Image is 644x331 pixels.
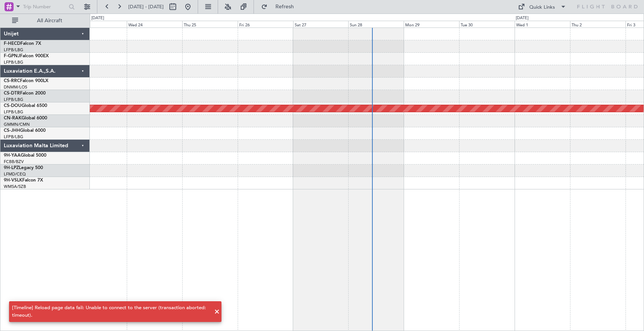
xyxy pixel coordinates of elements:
[128,3,164,10] span: [DATE] - [DATE]
[4,178,22,183] span: 9H-VSLK
[4,116,47,121] a: CN-RAKGlobal 6000
[529,4,555,11] div: Quick Links
[404,21,459,27] div: Mon 29
[516,15,529,21] div: [DATE]
[4,54,49,58] a: F-GPNJFalcon 900EX
[4,91,20,96] span: CS-DTR
[23,1,66,12] input: Trip Number
[4,122,30,127] a: GMMN/CMN
[4,41,20,46] span: F-HECD
[4,91,46,96] a: CS-DTRFalcon 2000
[4,109,23,115] a: LFPB/LBG
[570,21,626,27] div: Thu 2
[4,159,24,165] a: FCBB/BZV
[12,304,210,319] div: [Timeline] Reload page data fail: Unable to connect to the server (transaction aborted: timeout).
[4,153,21,158] span: 9H-YAA
[20,18,80,23] span: All Aircraft
[4,84,27,90] a: DNMM/LOS
[4,128,20,133] span: CS-JHH
[4,54,20,58] span: F-GPNJ
[91,15,104,21] div: [DATE]
[269,4,301,9] span: Refresh
[459,21,515,27] div: Tue 30
[182,21,238,27] div: Thu 25
[293,21,349,27] div: Sat 27
[4,153,46,158] a: 9H-YAAGlobal 5000
[4,128,46,133] a: CS-JHHGlobal 6000
[514,1,570,13] button: Quick Links
[4,166,19,170] span: 9H-LPZ
[258,1,303,13] button: Refresh
[4,166,43,170] a: 9H-LPZLegacy 500
[348,21,404,27] div: Sun 28
[4,47,23,53] a: LFPB/LBG
[4,79,48,83] a: CS-RRCFalcon 900LX
[4,104,47,108] a: CS-DOUGlobal 6500
[4,184,26,189] a: WMSA/SZB
[238,21,293,27] div: Fri 26
[4,97,23,102] a: LFPB/LBG
[127,21,182,27] div: Wed 24
[4,59,23,65] a: LFPB/LBG
[4,116,22,121] span: CN-RAK
[4,171,26,177] a: LFMD/CEQ
[71,21,127,27] div: Tue 23
[4,41,41,46] a: F-HECDFalcon 7X
[515,21,570,27] div: Wed 1
[4,104,22,108] span: CS-DOU
[8,15,82,27] button: All Aircraft
[4,79,20,83] span: CS-RRC
[4,134,23,140] a: LFPB/LBG
[4,178,43,183] a: 9H-VSLKFalcon 7X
